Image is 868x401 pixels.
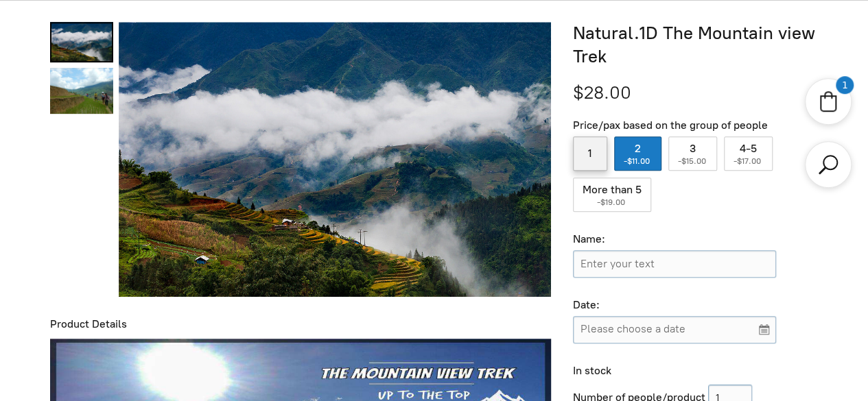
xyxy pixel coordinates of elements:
[724,136,773,171] label: 4-5
[573,136,607,171] label: 1
[734,156,763,166] span: -$17.00
[816,152,841,177] a: Search products
[573,232,776,247] div: Name:
[573,22,818,69] h1: Natural.1D The Mountain view Trek
[597,197,627,207] span: -$19.00
[573,250,776,278] input: Name:
[50,68,113,114] a: Natural.1D The Mountain view Trek 1
[805,78,852,125] div: Shopping cart
[573,364,611,377] span: In stock
[573,298,776,313] div: Date:
[668,136,718,171] label: 3
[573,178,651,212] label: More than 5
[573,119,776,133] div: Price/pax based on the group of people
[50,22,113,62] a: Natural.1D The Mountain view Trek 0
[573,82,631,104] span: $28.00
[678,156,708,166] span: -$15.00
[50,317,552,332] div: Product Details
[119,22,552,297] img: Natural.1D The Mountain view Trek
[573,316,776,343] input: Please choose a date
[836,77,853,93] div: 1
